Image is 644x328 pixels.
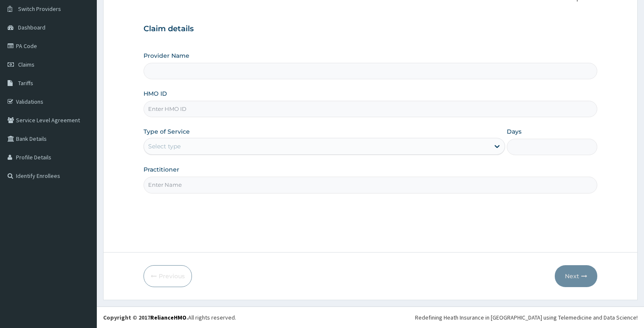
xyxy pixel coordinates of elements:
[150,314,186,321] a: RelianceHMO
[144,265,192,287] button: Previous
[148,142,181,151] div: Select type
[18,5,61,13] span: Switch Providers
[18,24,45,31] span: Dashboard
[97,306,644,328] footer: All rights reserved.
[415,313,638,322] div: Redefining Heath Insurance in [GEOGRAPHIC_DATA] using Telemedicine and Data Science!
[507,127,522,136] label: Days
[144,89,167,98] label: HMO ID
[144,127,190,136] label: Type of Service
[18,79,33,87] span: Tariffs
[144,101,597,117] input: Enter HMO ID
[144,177,597,193] input: Enter Name
[144,51,189,60] label: Provider Name
[18,61,35,68] span: Claims
[103,314,188,321] strong: Copyright © 2017 .
[144,165,179,174] label: Practitioner
[555,265,597,287] button: Next
[144,24,597,34] h3: Claim details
